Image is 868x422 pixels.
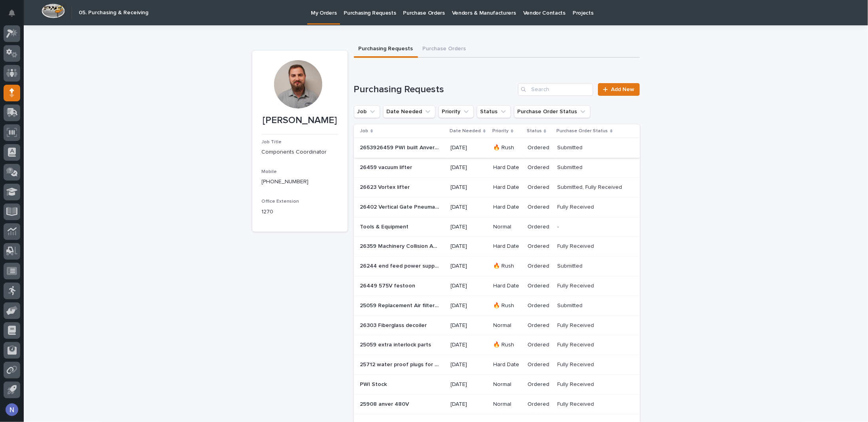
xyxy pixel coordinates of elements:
p: [DATE] [451,164,487,171]
p: Fully Received [558,380,596,388]
p: Ordered [528,224,551,230]
p: 26303 Fiberglass decoiler [360,321,429,329]
p: Ordered [528,342,551,348]
button: Status [477,105,511,118]
span: Office Extension [262,199,299,204]
p: Submitted [558,261,584,270]
p: 🔥 Rush [494,302,522,309]
p: - [558,222,561,230]
a: [PHONE_NUMBER] [262,179,309,184]
p: Ordered [528,302,551,309]
tr: 26459 vacuum lifter26459 vacuum lifter [DATE]Hard DateOrderedSubmittedSubmitted [354,158,640,178]
p: [DATE] [451,322,487,329]
p: 26623 Vortex lifter [360,182,412,191]
p: Fully Received [558,340,596,348]
p: [DATE] [451,184,487,191]
p: [PERSON_NAME] [262,115,338,126]
p: Ordered [528,184,551,191]
p: Status [527,127,542,135]
p: [DATE] [451,342,487,348]
p: [DATE] [451,224,487,230]
p: Normal [494,224,522,230]
p: 25059 extra interlock parts [360,340,433,348]
p: Hard Date [494,361,522,368]
tr: 25712 water proof plugs for festoon25712 water proof plugs for festoon [DATE]Hard DateOrderedFull... [354,355,640,375]
span: Job Title [262,140,282,144]
button: Priority [439,105,474,118]
p: Ordered [528,263,551,270]
p: [DATE] [451,263,487,270]
p: Ordered [528,243,551,250]
p: [DATE] [451,361,487,368]
p: Fully Received [558,241,596,250]
p: Submitted, Fully Received [558,182,624,191]
p: Submitted [558,143,584,151]
p: Components Coordinator [262,148,338,156]
p: Fully Received [558,321,596,329]
p: Ordered [528,361,551,368]
button: users-avatar [4,401,20,418]
p: Ordered [528,164,551,171]
p: Fully Received [558,281,596,289]
button: Notifications [4,5,20,21]
p: 🔥 Rush [494,342,522,348]
tr: 25908 anver 480V25908 anver 480V [DATE]NormalOrderedFully ReceivedFully Received [354,394,640,414]
button: Job [354,105,380,118]
input: Search [518,83,593,96]
button: Purchasing Requests [354,41,418,58]
p: Submitted [558,163,584,171]
span: Add New [611,87,635,92]
tr: Tools & EquipmentTools & Equipment [DATE]NormalOrdered-- [354,217,640,237]
tr: 26402 Vertical Gate Pneumatic System26402 Vertical Gate Pneumatic System [DATE]Hard DateOrderedFu... [354,197,640,217]
p: [DATE] [451,243,487,250]
p: Job [360,127,369,135]
button: Date Needed [383,105,435,118]
p: 🔥 Rush [494,263,522,270]
p: Ordered [528,144,551,151]
h2: 05. Purchasing & Receiving [79,10,148,16]
p: Ordered [528,401,551,408]
p: Date Needed [450,127,481,135]
p: 26402 Vertical Gate Pneumatic System [360,202,441,211]
p: Hard Date [494,164,522,171]
p: [DATE] [451,283,487,289]
p: 26244 end feed power supply to split Safelec 2 [360,261,441,270]
p: 26459 vacuum lifter [360,163,414,171]
p: [DATE] [451,302,487,309]
h1: Purchasing Requests [354,84,515,95]
img: Workspace Logo [42,4,65,18]
p: Hard Date [494,204,522,211]
p: 26359 Machinery Collision Avoidance [360,241,441,250]
p: [DATE] [451,204,487,211]
p: 26449 575V festoon [360,281,417,289]
p: 2653926459 PWI built Anver lifters [360,143,441,151]
p: 25712 water proof plugs for festoon [360,360,441,368]
p: Ordered [528,322,551,329]
p: Fully Received [558,399,596,408]
tr: 2653926459 PWI built Anver lifters2653926459 PWI built Anver lifters [DATE]🔥 RushOrderedSubmitted... [354,138,640,158]
tr: 25059 extra interlock parts25059 extra interlock parts [DATE]🔥 RushOrderedFully ReceivedFully Rec... [354,335,640,355]
p: Normal [494,381,522,388]
p: Fully Received [558,360,596,368]
tr: PWI StockPWI Stock [DATE]NormalOrderedFully ReceivedFully Received [354,374,640,394]
a: Add New [598,83,639,96]
p: Priority [493,127,509,135]
p: Fully Received [558,202,596,211]
p: Ordered [528,381,551,388]
p: Normal [494,401,522,408]
p: [DATE] [451,401,487,408]
button: Purchase Orders [418,41,471,58]
tr: 26623 Vortex lifter26623 Vortex lifter [DATE]Hard DateOrderedSubmitted, Fully ReceivedSubmitted, ... [354,177,640,197]
p: 25059 Replacement Air filter/regulator [360,301,441,309]
button: Purchase Order Status [514,105,590,118]
p: Hard Date [494,243,522,250]
span: Mobile [262,169,277,174]
p: Ordered [528,283,551,289]
p: Tools & Equipment [360,222,410,230]
div: Notifications [10,10,20,22]
p: [DATE] [451,144,487,151]
p: 1270 [262,208,338,216]
tr: 26449 575V festoon26449 575V festoon [DATE]Hard DateOrderedFully ReceivedFully Received [354,276,640,296]
tr: 25059 Replacement Air filter/regulator25059 Replacement Air filter/regulator [DATE]🔥 RushOrderedS... [354,296,640,316]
